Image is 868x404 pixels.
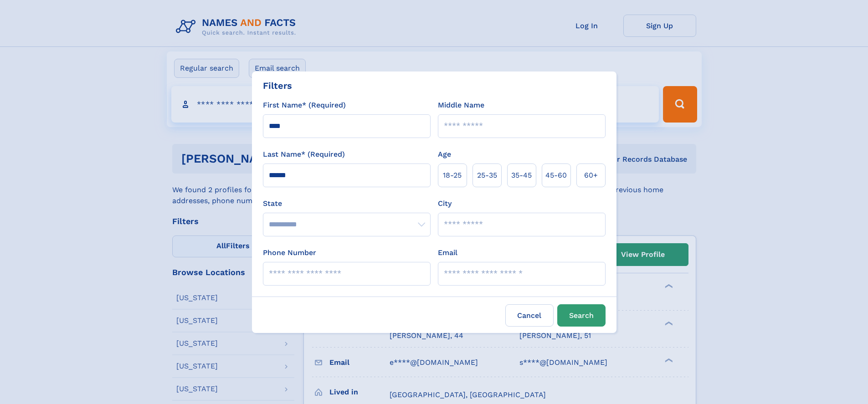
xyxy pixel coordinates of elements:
[438,198,452,209] label: City
[545,170,567,181] span: 45‑60
[584,170,598,181] span: 60+
[263,247,316,258] label: Phone Number
[505,304,554,327] label: Cancel
[263,100,346,111] label: First Name* (Required)
[557,304,606,327] button: Search
[263,149,345,160] label: Last Name* (Required)
[511,170,532,181] span: 35‑45
[477,170,497,181] span: 25‑35
[263,79,292,92] div: Filters
[438,149,451,160] label: Age
[443,170,462,181] span: 18‑25
[438,100,484,111] label: Middle Name
[438,247,457,258] label: Email
[263,198,431,209] label: State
